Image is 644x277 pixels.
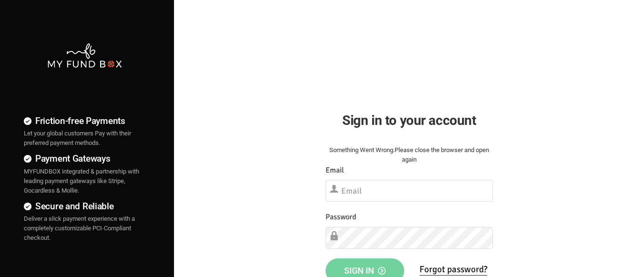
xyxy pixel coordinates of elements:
[47,42,123,69] img: mfbwhite.png
[24,168,139,194] span: MYFUNDBOX integrated & partnership with leading payment gateways like Stripe, Gocardless & Mollie.
[24,130,131,146] span: Let your global customers Pay with their preferred payment methods.
[419,264,487,276] a: Forgot password?
[24,199,145,213] h4: Secure and Reliable
[326,110,493,131] h2: Sign in to your account
[326,211,356,223] label: Password
[24,114,145,128] h4: Friction-free Payments
[326,164,344,176] label: Email
[326,145,493,164] div: Something Went Wrong.Please close the browser and open again
[24,152,145,165] h4: Payment Gateways
[344,266,386,276] span: Sign in
[24,215,135,241] span: Deliver a slick payment experience with a completely customizable PCI-Compliant checkout.
[326,180,493,202] input: Email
